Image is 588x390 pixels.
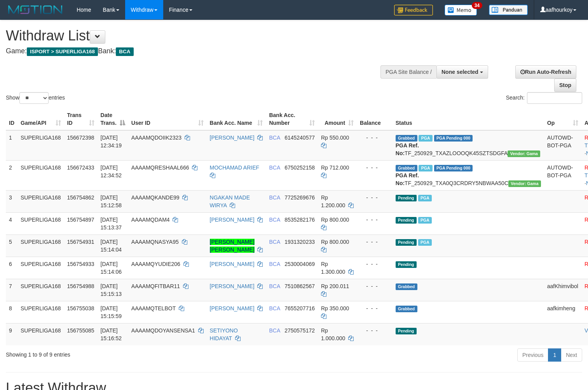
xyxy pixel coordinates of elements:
span: Rp 1.000.000 [321,327,345,341]
span: Copy 7655207716 to clipboard [284,305,315,311]
td: 3 [6,190,17,212]
a: [PERSON_NAME] [PERSON_NAME] [210,239,255,253]
span: Grabbed [396,165,417,171]
td: 2 [6,160,17,190]
span: Marked by aafsoumeymey [418,217,432,224]
span: Marked by aafsoycanthlai [419,135,432,142]
span: [DATE] 15:12:58 [101,194,122,208]
span: Grabbed [396,306,417,312]
span: 156754897 [67,217,94,223]
div: - - - [360,260,389,268]
span: Copy 6145240577 to clipboard [284,135,315,141]
span: Copy 6750252158 to clipboard [284,164,315,171]
div: - - - [360,304,389,312]
a: Next [561,348,582,362]
span: Rp 550.000 [321,135,349,141]
td: TF_250929_TXA0Q3CRDRY5NBWAA50C [393,160,544,190]
span: Pending [396,217,417,224]
span: BCA [269,194,280,201]
span: AAAAMQKANDE99 [131,194,180,201]
span: None selected [441,69,478,75]
span: BCA [269,217,280,223]
span: Copy 8535282176 to clipboard [284,217,315,223]
th: Amount: activate to sort column ascending [318,108,357,130]
span: [DATE] 15:16:52 [101,327,122,341]
span: Rp 800.000 [321,239,349,245]
a: Stop [554,79,576,92]
span: BCA [269,327,280,334]
span: Copy 7510862567 to clipboard [284,283,315,289]
span: AAAAMQDAM4 [131,217,170,223]
th: Bank Acc. Number: activate to sort column ascending [266,108,318,130]
span: Marked by aafsoumeymey [418,239,432,246]
td: SUPERLIGA168 [17,323,64,345]
span: Rp 712.000 [321,164,349,171]
span: Copy 2530004069 to clipboard [284,261,315,267]
td: SUPERLIGA168 [17,257,64,279]
span: AAAAMQDOYANSENSA1 [131,327,195,334]
th: Date Trans.: activate to sort column descending [98,108,128,130]
span: Marked by aafsoumeymey [418,195,432,201]
span: Copy 2750575172 to clipboard [284,327,315,334]
div: - - - [360,194,389,201]
span: Vendor URL: https://trx31.1velocity.biz [508,180,541,187]
span: BCA [269,239,280,245]
span: AAAAMQTELBOT [131,305,176,311]
h4: Game: Bank: [6,47,384,55]
td: AUTOWD-BOT-PGA [544,130,581,161]
span: BCA [269,305,280,311]
select: Showentries [19,92,49,104]
div: - - - [360,282,389,290]
span: 156754931 [67,239,94,245]
a: Previous [517,348,548,362]
span: 156754933 [67,261,94,267]
span: [DATE] 15:14:04 [101,239,122,253]
div: Showing 1 to 9 of 9 entries [6,348,239,359]
h1: Withdraw List [6,28,384,44]
td: AUTOWD-BOT-PGA [544,160,581,190]
a: Run Auto-Refresh [515,65,576,79]
th: Status [393,108,544,130]
span: Pending [396,261,417,268]
span: [DATE] 15:13:37 [101,217,122,231]
span: BCA [269,135,280,141]
span: PGA Pending [434,135,473,142]
a: [PERSON_NAME] [210,283,255,289]
th: Trans ID: activate to sort column ascending [64,108,98,130]
th: Balance [357,108,393,130]
div: - - - [360,238,389,246]
td: 5 [6,234,17,257]
span: 156755085 [67,327,94,334]
td: SUPERLIGA168 [17,190,64,212]
button: None selected [436,65,488,79]
div: - - - [360,164,389,171]
a: SETIYONO HIDAYAT [210,327,238,341]
span: Pending [396,195,417,201]
span: Grabbed [396,135,417,142]
a: NGAKAN MADE WIRYA [210,194,250,208]
div: - - - [360,327,389,334]
a: 1 [548,348,561,362]
th: Op: activate to sort column ascending [544,108,581,130]
span: AAAAMQYUDIE206 [131,261,180,267]
img: Button%20Memo.svg [445,5,477,16]
b: PGA Ref. No: [396,172,419,186]
th: Game/API: activate to sort column ascending [17,108,64,130]
div: - - - [360,134,389,142]
a: [PERSON_NAME] [210,217,255,223]
span: [DATE] 12:34:19 [101,135,122,149]
td: aafKhimvibol [544,279,581,301]
a: [PERSON_NAME] [210,135,255,141]
span: Grabbed [396,283,417,290]
a: [PERSON_NAME] [210,261,255,267]
span: Rp 350.000 [321,305,349,311]
span: Pending [396,239,417,246]
span: [DATE] 15:15:13 [101,283,122,297]
span: BCA [269,261,280,267]
span: [DATE] 12:34:52 [101,164,122,178]
span: BCA [116,47,133,56]
span: 156672433 [67,164,94,171]
span: Marked by aafsoycanthlai [419,165,432,171]
span: [DATE] 15:14:06 [101,261,122,275]
span: AAAAMQFITBAR11 [131,283,180,289]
